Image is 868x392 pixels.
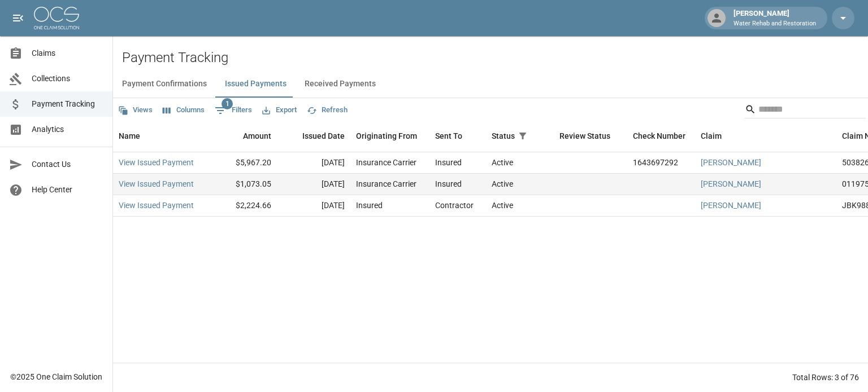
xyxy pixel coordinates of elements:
[113,71,216,98] button: Payment Confirmations
[203,195,277,217] div: $2,224.66
[515,128,531,144] div: 1 active filter
[34,7,79,29] img: ocs-logo-white-transparent.png
[119,120,140,152] div: Name
[531,128,546,144] button: Sort
[695,120,836,152] div: Claim
[554,120,627,152] div: Review Status
[302,120,345,152] div: Issued Date
[119,157,194,168] a: View Issued Payment
[7,7,29,29] button: open drawer
[10,371,102,382] div: © 2025 One Claim Solution
[792,372,859,383] div: Total Rows: 3 of 76
[32,124,103,135] span: Analytics
[633,120,685,152] div: Check Number
[745,100,866,121] div: Search
[304,102,350,119] button: Refresh
[32,47,103,59] span: Claims
[122,50,868,66] h2: Payment Tracking
[32,184,103,196] span: Help Center
[435,120,462,152] div: Sent To
[701,178,761,190] a: [PERSON_NAME]
[350,120,429,152] div: Originating From
[296,71,385,98] button: Received Payments
[119,200,194,211] a: View Issued Payment
[356,157,416,168] div: Insurance Carrier
[701,120,722,152] div: Claim
[32,98,103,110] span: Payment Tracking
[32,158,103,170] span: Contact Us
[115,102,155,119] button: Views
[203,174,277,195] div: $1,073.05
[492,178,513,190] div: Active
[492,120,515,152] div: Status
[32,73,103,85] span: Collections
[486,120,554,152] div: Status
[701,200,761,211] a: [PERSON_NAME]
[203,152,277,174] div: $5,967.20
[356,200,383,211] div: Insured
[119,178,194,190] a: View Issued Payment
[113,71,868,98] div: dynamic tabs
[435,178,462,190] div: Insured
[492,200,513,211] div: Active
[222,98,233,109] span: 1
[277,120,350,152] div: Issued Date
[734,19,816,29] p: Water Rehab and Restoration
[559,120,610,152] div: Review Status
[492,157,513,168] div: Active
[435,157,462,168] div: Insured
[277,152,350,174] div: [DATE]
[435,200,474,211] div: Contractor
[203,120,277,152] div: Amount
[627,120,695,152] div: Check Number
[243,120,271,152] div: Amount
[277,195,350,217] div: [DATE]
[259,102,300,119] button: Export
[113,120,203,152] div: Name
[701,157,761,168] a: [PERSON_NAME]
[515,128,531,144] button: Show filters
[356,178,416,190] div: Insurance Carrier
[729,8,821,28] div: [PERSON_NAME]
[160,102,207,119] button: Select columns
[216,71,296,98] button: Issued Payments
[633,157,678,168] div: 1643697292
[356,120,417,152] div: Originating From
[429,120,486,152] div: Sent To
[277,174,350,195] div: [DATE]
[212,102,255,120] button: Show filters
